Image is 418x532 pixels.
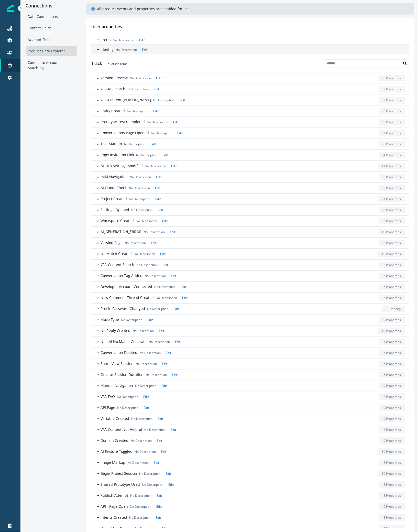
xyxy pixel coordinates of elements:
p: 9 Properties [383,406,401,410]
p: No Description [135,384,156,388]
button: Move TypeNo DescriptionEdit9 Properties [91,315,409,325]
div: Product Data Explorer [26,46,77,56]
p: Shared Prototype Used [101,482,140,487]
p: Version Page [101,240,123,245]
button: IMM NavigationNo DescriptionEdit8 Properties [91,172,409,182]
p: Edit [180,98,185,102]
button: Edit [152,197,161,201]
p: Edit [157,493,162,498]
p: API Page [101,405,115,410]
p: No Description [146,373,167,377]
p: No Description [147,307,168,311]
p: No Description [113,38,134,42]
button: No Reply CreatedNo DescriptionEdit10 Properties [91,326,409,336]
p: 8 Properties [383,493,401,498]
p: 2 Properties [383,87,401,91]
div: Contact Fields [26,23,77,33]
p: No Description [129,515,150,520]
p: Copy Invitation Link [101,152,134,157]
button: Image MarkupNo DescriptionEdit8 Properties [91,457,409,468]
p: IMM Navigation [101,174,128,179]
p: Creator Session Duration [101,372,144,377]
button: API PageNo DescriptionEdit9 Properties [91,402,409,413]
p: VFA-Content Search [101,262,134,267]
p: Version Preview [101,75,128,80]
p: VFA-Content Not Helpful [101,427,142,432]
p: No Description [144,230,165,234]
button: Edit [159,153,168,157]
p: Track [91,60,127,66]
p: Conversation Deleted [101,350,137,355]
button: Edit [165,482,174,487]
p: Edit [157,438,162,443]
button: Shared Prototype UsedNo DescriptionEdit5 Properties [91,479,409,490]
button: identifyNo DescriptionEdit [91,45,409,54]
p: Prototype Test Completed [101,119,145,124]
p: 8 Properties [383,460,401,465]
button: Intents CreatedNo DescriptionEdit8 Properties [91,512,409,523]
div: Account Fields [26,35,77,44]
p: No Description [136,153,157,157]
p: 9 Properties [383,438,401,443]
p: Edit [151,241,156,245]
p: 10 Properties [382,329,401,333]
button: Edit [154,438,162,443]
button: Entity CreatedNo DescriptionEdit8 Properties [91,106,409,117]
p: All product events and properties are enabled for use [97,6,190,11]
button: Edit [155,208,163,212]
p: 8 Properties [383,142,401,146]
button: Edit [158,384,167,388]
p: Manual Navigation [101,383,133,388]
button: Conversations Page OpenedNo DescriptionEdit7 Properties [91,128,409,138]
button: AI Feature ToggledNo DescriptionEdit10 Properties [91,446,409,457]
button: API - Page OpenNo DescriptionEdit9 Properties [91,501,409,512]
button: AI_GENERATION_ERRORNo DescriptionEdit19 Properties [91,227,409,237]
p: No Description [153,98,174,102]
span: 1 - 50 of 355 items [102,62,127,66]
p: Edit [158,208,163,212]
button: VFA-Content SearchNo DescriptionEdit2 Properties [91,260,409,270]
p: No Description [134,252,155,256]
p: 2 Properties [383,219,401,223]
p: Publish Attempt [101,493,128,498]
button: Edit [168,274,176,278]
p: No Description [121,318,142,322]
button: Edit [172,340,180,344]
p: No Description [125,241,146,245]
button: Settings OpenedNo DescriptionEdit8 Properties [91,205,409,215]
button: VFA-Content Not HelpfulNo DescriptionEdit2 Properties [91,424,409,435]
p: API - Page Open [101,504,128,509]
p: 8 Properties [383,241,401,245]
p: 2 Properties [383,395,401,399]
button: Edit [151,460,159,465]
button: Prototype Test CompletedNo DescriptionEdit9 Properties [91,117,409,128]
p: Edit [173,120,179,124]
button: Edit [174,131,183,135]
p: VFA-FAQ [101,394,115,399]
button: Conversation DeletedNo DescriptionEdit7 Properties [91,348,409,358]
p: 9 Properties [383,120,401,124]
p: VFA-KB Search [101,86,125,91]
p: No Description [127,460,149,465]
p: Edit [161,384,167,388]
button: Edit [155,417,163,421]
button: Domain CreatedNo DescriptionEdit9 Properties [91,435,409,446]
p: No Description [130,493,151,498]
button: VFA-Content [PERSON_NAME]No DescriptionEdit2 Properties [91,95,409,106]
p: No Description [127,87,149,91]
div: Contact to Account Matching [26,58,77,73]
p: Variable Created [101,416,129,421]
p: Edit [172,373,177,377]
button: Edit [159,362,167,366]
p: Settings Opened [101,207,129,212]
button: Share View SessionNo DescriptionEdit6 Properties [91,358,409,369]
button: Manual NavigationNo DescriptionEdit9 Properties [91,380,409,391]
p: No Match Created [101,251,132,256]
p: Text Markup [101,141,122,146]
p: Edit [171,164,177,168]
p: Edit [154,460,159,465]
button: Edit [158,526,167,531]
p: Edit [171,427,176,432]
p: No Description [145,164,166,168]
p: 9 Properties [383,186,401,190]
